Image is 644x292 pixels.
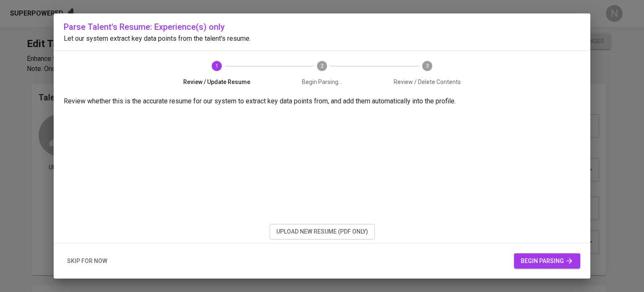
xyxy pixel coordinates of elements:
[514,253,580,269] button: begin parsing
[67,256,107,266] span: skip for now
[426,63,428,69] text: 3
[273,78,371,86] span: Begin Parsing...
[270,224,375,239] button: upload new resume (pdf only)
[378,78,476,86] span: Review / Delete Contents
[64,20,580,34] h6: Parse Talent's Resume: Experience(s) only
[64,96,580,106] p: Review whether this is the accurate resume for our system to extract key data points from, and ad...
[216,63,218,69] text: 1
[321,63,324,69] text: 2
[64,253,111,269] button: skip for now
[521,256,574,266] span: begin parsing
[168,78,266,86] span: Review / Update Resume
[64,34,580,44] p: Let our system extract key data points from the talent's resume.
[276,226,368,237] span: upload new resume (pdf only)
[64,110,580,278] iframe: f1f2dc0ab9ee9e435fd5a902d6c332c1.pdf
